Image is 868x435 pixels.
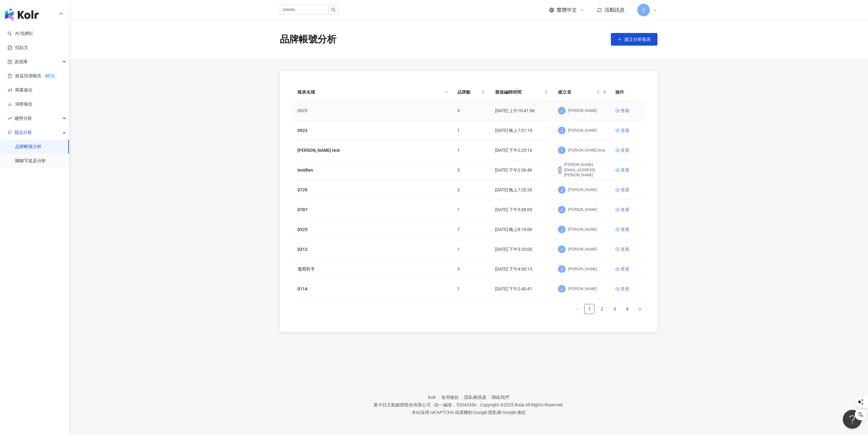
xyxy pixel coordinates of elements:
span: 品牌數 [457,89,480,96]
div: [PERSON_NAME] [568,207,597,212]
div: [PERSON_NAME] [568,267,597,272]
div: 查看 [621,127,629,134]
span: I [561,147,562,154]
a: 0707 [297,206,307,213]
div: [PERSON_NAME][EMAIL_ADDRESS][PERSON_NAME] [564,162,605,178]
span: rise [8,116,12,121]
td: 1 [452,140,490,160]
a: 關鍵字提及分析 [15,158,46,164]
span: right [638,307,642,311]
a: 使用條款 [441,395,464,400]
td: [DATE] 晚上8:16:06 [490,220,553,240]
a: 查看 [615,107,640,114]
a: 隱私權保護 [464,395,492,400]
a: 2 [597,304,607,314]
span: left [575,307,579,311]
span: | [472,410,473,415]
button: right [635,304,645,314]
li: 1 [584,304,595,314]
td: 1 [452,200,490,220]
span: search [445,90,448,94]
span: 報表名稱 [297,89,442,96]
div: 查看 [621,167,629,173]
td: [DATE] 上午10:41:56 [490,101,553,121]
span: J [561,285,563,292]
td: [DATE] 下午2:40:41 [490,279,553,299]
th: 品牌數 [452,84,490,101]
span: 競品分析 [14,125,32,140]
span: 建立者 [558,89,595,96]
a: 效益預測報告BETA [8,73,57,79]
a: 查看 [615,285,640,292]
a: 3 [610,304,619,314]
div: [PERSON_NAME] [568,187,597,193]
span: J [561,226,563,233]
div: [PERSON_NAME] [568,128,597,133]
span: J [561,266,563,273]
a: 0729 [297,186,307,193]
a: 電商對手 [297,266,315,273]
div: [PERSON_NAME] [568,108,597,113]
span: J [561,127,563,134]
li: 3 [610,304,620,314]
div: 查看 [621,206,629,213]
th: 建立者 [553,84,610,101]
div: [PERSON_NAME] [568,286,597,292]
div: 查看 [621,107,629,114]
td: 3 [452,259,490,279]
span: 活動訊息 [605,7,625,13]
span: filter [603,90,606,94]
a: 0312 [297,246,307,253]
span: B [559,167,561,173]
span: 最後編輯時間 [495,89,543,96]
div: 愛卡拉互動媒體股份有限公司 [374,402,431,407]
a: 4 [623,304,632,314]
span: 繁體中文 [557,7,577,14]
li: 4 [622,304,632,314]
span: 資源庫 [14,55,28,69]
a: 0925 [297,107,307,114]
li: 2 [597,304,607,314]
button: left [572,304,582,314]
span: J [561,107,563,114]
span: J [561,206,563,213]
td: [DATE] 晚上7:20:20 [490,180,553,200]
td: [DATE] 下午4:50:15 [490,259,553,279]
td: 1 [452,121,490,140]
div: 查看 [621,186,629,193]
a: Kolr [428,395,441,400]
a: 洞察報告 [8,101,33,107]
div: 查看 [621,246,629,253]
a: 找貼文 [8,45,28,51]
span: 建立分析報表 [624,37,651,42]
span: 本站採用 reCAPTCHA 保護機制 [412,409,526,416]
button: 建立分析報表 [611,33,657,46]
td: [DATE] 下午2:25:16 [490,140,553,160]
div: 查看 [621,266,629,273]
a: 0114 [297,285,307,292]
div: [PERSON_NAME] [568,247,597,252]
li: Previous Page [572,304,582,314]
span: 趨勢分析 [14,111,32,125]
div: 查看 [621,285,629,292]
span: J [561,186,563,193]
span: search [331,8,336,12]
span: C [642,7,645,14]
th: 最後編輯時間 [490,84,553,101]
td: 1 [452,279,490,299]
a: searchAI 找網紅 [8,30,33,37]
span: | [432,402,433,407]
div: [PERSON_NAME] [568,227,597,232]
th: 操作 [610,84,645,101]
img: logo [5,8,39,21]
td: 3 [452,180,490,200]
a: 查看 [615,246,640,253]
a: 聯絡我們 [492,395,509,400]
div: 品牌帳號分析 [280,33,336,46]
a: 查看 [615,147,640,154]
div: [PERSON_NAME].ding [568,148,605,153]
a: 1 [585,304,594,314]
a: 查看 [615,206,640,213]
div: 查看 [621,226,629,233]
a: testBen [297,167,313,173]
